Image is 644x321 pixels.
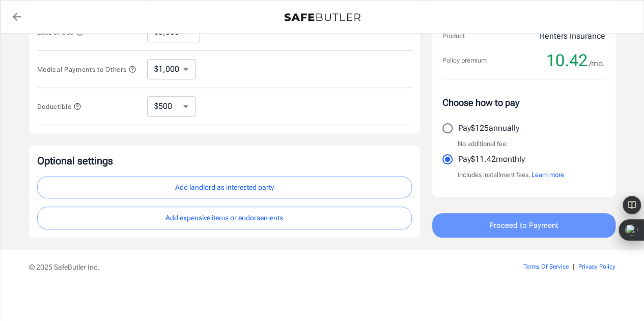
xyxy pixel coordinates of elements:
[442,31,465,41] p: Product
[284,13,360,21] img: Back to quotes
[432,213,615,238] button: Proceed to Payment
[458,122,519,134] p: Pay $125 annually
[489,219,558,232] span: Proceed to Payment
[546,50,587,71] span: 10.42
[531,170,564,180] button: Learn more
[37,66,137,73] span: Medical Payments to Others
[458,139,508,149] p: No additional fee.
[442,96,605,109] p: Choose how to pay
[523,263,569,270] a: Terms Of Service
[29,262,466,272] p: © 2025 SafeButler Inc.
[442,55,487,66] p: Policy premium
[589,56,605,71] span: /mo.
[540,30,605,42] p: Renters Insurance
[37,103,82,110] span: Deductible
[458,153,525,165] p: Pay $11.42 monthly
[7,7,27,27] a: back to quotes
[37,207,412,229] button: Add expensive items or endorsements
[37,154,412,168] p: Optional settings
[458,170,564,180] p: Includes installment fees.
[37,63,137,75] button: Medical Payments to Others
[37,176,412,199] button: Add landlord as interested party
[37,100,82,112] button: Deductible
[578,263,615,270] a: Privacy Policy
[573,263,574,270] span: |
